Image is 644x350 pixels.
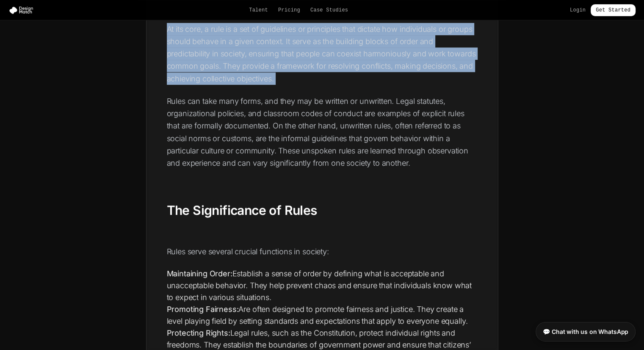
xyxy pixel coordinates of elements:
a: Case Studies [310,7,348,14]
img: Design Match [8,6,37,14]
p: Rules serve several crucial functions in society: [167,245,478,258]
strong: Promoting Fairness: [167,305,239,314]
h2: The Significance of Rules [167,203,478,219]
a: Login [570,7,586,14]
a: Get Started [591,4,636,16]
a: Pricing [278,7,300,14]
li: Establish a sense of order by defining what is acceptable and unacceptable behavior. They help pr... [167,268,478,303]
p: Rules can take many forms, and they may be written or unwritten. Legal statutes, organizational p... [167,95,478,169]
p: At its core, a rule is a set of guidelines or principles that dictate how individuals or groups s... [167,23,478,85]
strong: Maintaining Order: [167,269,232,278]
strong: Protecting Rights: [167,328,230,337]
a: Talent [249,7,268,14]
li: Are often designed to promote fairness and justice. They create a level playing field by setting ... [167,303,478,327]
a: 💬 Chat with us on WhatsApp [536,322,636,342]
